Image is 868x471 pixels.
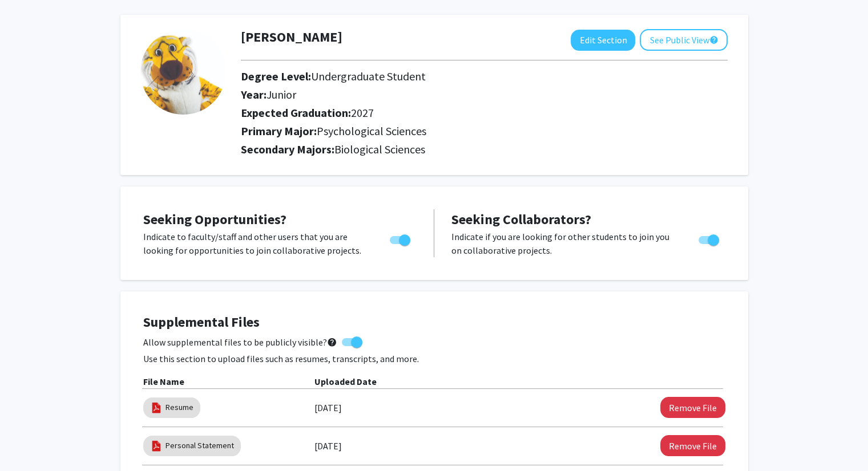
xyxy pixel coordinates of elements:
[241,29,342,46] h1: [PERSON_NAME]
[267,87,296,101] span: Junior
[143,210,286,228] span: Seeking Opportunities?
[9,420,49,462] iframe: Chat
[660,397,725,418] button: Remove Resume File
[241,143,728,156] h2: Secondary Majors:
[150,401,163,414] img: pdf_icon.png
[451,210,591,228] span: Seeking Collaborators?
[241,106,648,120] h2: Expected Graduation:
[709,33,718,47] mat-icon: help
[451,230,677,257] p: Indicate if you are looking for other students to join you on collaborative projects.
[314,376,377,387] b: Uploaded Date
[317,124,426,138] span: Psychological Sciences
[660,435,725,456] button: Remove Personal Statement File
[140,29,226,115] img: Profile Picture
[143,314,725,331] h4: Supplemental Files
[143,376,184,387] b: File Name
[143,335,337,349] span: Allow supplemental files to be publicly visible?
[640,29,728,51] button: See Public View
[694,230,725,247] div: Toggle
[150,440,163,452] img: pdf_icon.png
[143,352,725,366] p: Use this section to upload files such as resumes, transcripts, and more.
[165,401,193,413] a: Resume
[241,124,728,138] h2: Primary Major:
[314,436,342,456] label: [DATE]
[351,105,374,120] span: 2027
[143,230,368,257] p: Indicate to faculty/staff and other users that you are looking for opportunities to join collabor...
[334,142,425,156] span: Biological Sciences
[314,398,342,417] label: [DATE]
[241,88,648,101] h2: Year:
[241,70,648,83] h2: Degree Level:
[385,230,417,247] div: Toggle
[327,335,337,349] mat-icon: help
[571,30,635,51] button: Edit Section
[165,440,234,452] a: Personal Statement
[311,69,426,83] span: Undergraduate Student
